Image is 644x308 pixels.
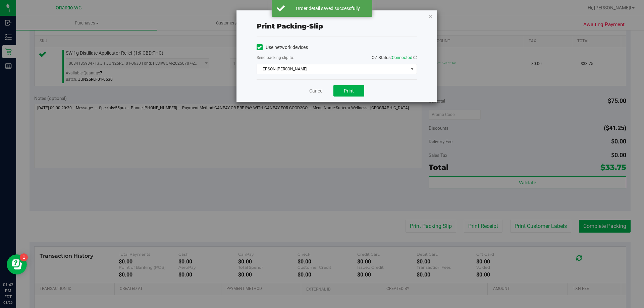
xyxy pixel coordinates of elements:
span: EPSON-[PERSON_NAME] [257,64,408,74]
span: select [408,64,416,74]
span: Connected [392,55,412,60]
button: Print [333,85,364,97]
span: QZ Status: [372,55,417,60]
span: Print [344,88,354,94]
span: Print packing-slip [257,22,323,30]
div: Order detail saved successfully [288,5,367,12]
a: Cancel [309,87,323,95]
label: Use network devices [257,44,308,51]
label: Send packing-slip to: [257,55,294,61]
iframe: Resource center [7,254,27,274]
iframe: Resource center unread badge [20,253,28,261]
